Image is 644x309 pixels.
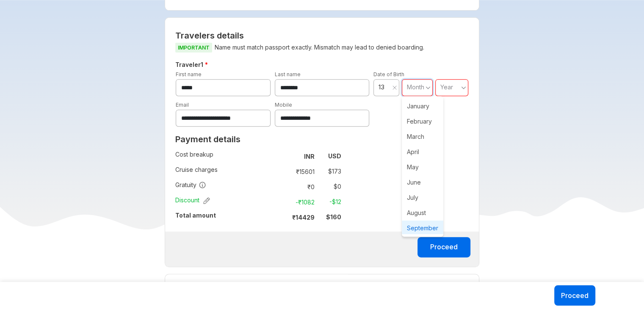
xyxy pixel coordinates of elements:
[373,71,404,77] label: Date of Birth
[318,166,341,177] td: $ 173
[279,194,282,210] td: :
[282,181,318,193] td: ₹ 0
[402,129,443,144] span: March
[461,83,466,92] svg: angle down
[279,149,282,164] td: :
[282,196,318,208] td: -₹ 1082
[318,181,341,193] td: $ 0
[175,30,469,41] h2: Travelers details
[440,83,453,91] span: Year
[402,114,443,129] span: February
[326,213,341,221] strong: $ 160
[279,164,282,179] td: :
[407,83,424,91] span: Month
[175,134,341,144] h2: Payment details
[392,85,397,90] svg: close
[275,71,301,77] label: Last name
[175,42,469,53] p: Name must match passport exactly. Mismatch may lead to denied boarding.
[279,179,282,194] td: :
[554,285,595,306] button: Proceed
[282,166,318,177] td: ₹ 15601
[402,160,443,175] span: May
[318,196,341,208] td: -$ 12
[176,102,189,108] label: Email
[175,43,212,52] span: IMPORTANT
[292,214,315,221] strong: ₹ 14429
[402,99,443,114] span: January
[275,102,292,108] label: Mobile
[328,152,341,160] strong: USD
[402,175,443,190] span: June
[426,83,431,92] svg: angle down
[175,181,206,189] span: Gratuity
[402,205,443,221] span: August
[379,83,390,91] span: 13
[174,60,470,70] h5: Traveler 1
[392,83,397,92] button: Clear
[402,144,443,160] span: April
[175,212,216,219] strong: Total amount
[402,190,443,205] span: July
[402,221,443,236] span: September
[175,149,279,164] td: Cost breakup
[175,164,279,179] td: Cruise charges
[175,196,210,204] span: Discount
[176,71,202,77] label: First name
[417,237,470,257] button: Proceed
[304,153,315,160] strong: INR
[279,210,282,225] td: :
